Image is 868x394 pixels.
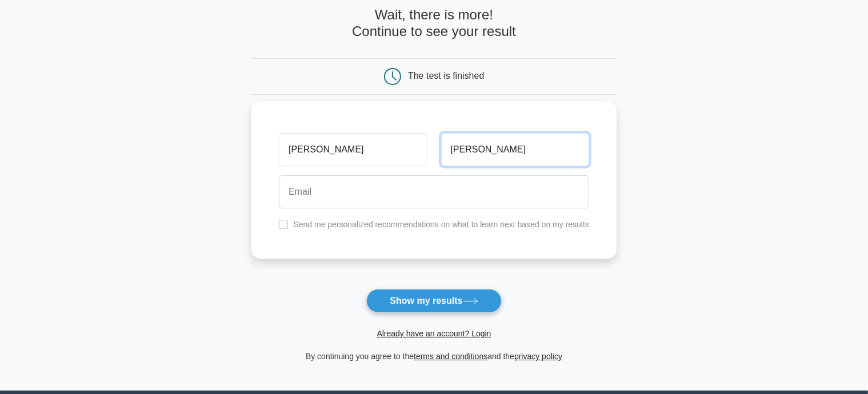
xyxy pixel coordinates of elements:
[279,175,589,208] input: Email
[441,133,589,166] input: Last name
[279,133,427,166] input: First name
[414,352,487,361] a: terms and conditions
[514,352,562,361] a: privacy policy
[251,7,617,40] h4: Wait, there is more! Continue to see your result
[377,329,491,338] a: Already have an account? Login
[293,220,589,229] label: Send me personalized recommendations on what to learn next based on my results
[408,71,484,81] div: The test is finished
[245,349,623,363] div: By continuing you agree to the and the
[366,289,501,313] button: Show my results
